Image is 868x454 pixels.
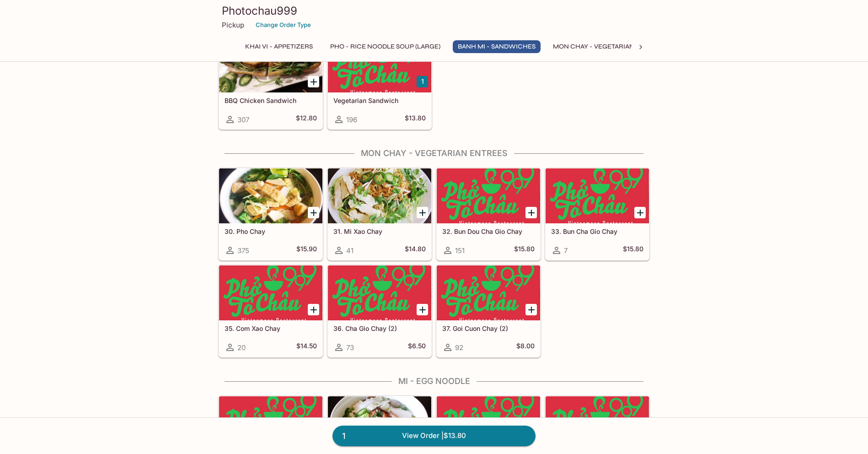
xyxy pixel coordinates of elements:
[240,40,318,53] button: Khai Vi - Appetizers
[222,4,646,18] h3: Photochau999
[516,342,535,353] h5: $8.00
[222,21,244,29] p: Pickup
[453,40,541,53] button: Banh Mi - Sandwiches
[219,396,322,451] div: 38. Mi Ga
[327,168,432,260] a: 31. Mi Xao Chay41$14.80
[437,265,540,320] div: 37. Goi Cuon Chay (2)
[623,245,643,256] h5: $15.80
[325,40,445,53] button: Pho - Rice Noodle Soup (Large)
[551,227,643,235] h5: 33. Bun Cha Gio Chay
[405,114,426,125] h5: $13.80
[436,265,541,357] a: 37. Goi Cuon Chay (2)92$8.00
[408,342,426,353] h5: $6.50
[225,97,317,104] h5: BBQ Chicken Sandwich
[219,265,323,357] a: 35. Com Xao Chay20$14.50
[437,396,540,451] div: 40. Mi Ga Hoanh Thanh
[634,207,646,218] button: Add 33. Bun Cha Gio Chay
[237,246,249,255] span: 375
[346,343,354,352] span: 73
[442,324,535,332] h5: 37. Goi Cuon Chay (2)
[333,97,426,104] h5: Vegetarian Sandwich
[308,304,319,315] button: Add 35. Com Xao Chay
[225,227,317,235] h5: 30. Pho Chay
[328,168,431,223] div: 31. Mi Xao Chay
[219,38,322,92] div: BBQ Chicken Sandwich
[436,168,541,260] a: 32. Bun Dou Cha Gio Chay151$15.80
[327,37,432,130] a: Vegetarian Sandwich196$13.80
[455,246,465,255] span: 151
[308,76,319,87] button: Add BBQ Chicken Sandwich
[455,343,463,352] span: 92
[219,265,322,320] div: 35. Com Xao Chay
[296,114,317,125] h5: $12.80
[237,343,246,352] span: 20
[442,227,535,235] h5: 32. Bun Dou Cha Gio Chay
[328,38,431,92] div: Vegetarian Sandwich
[333,324,426,332] h5: 36. Cha Gio Chay (2)
[514,245,535,256] h5: $15.80
[564,246,568,255] span: 7
[327,265,432,357] a: 36. Cha Gio Chay (2)73$6.50
[328,265,431,320] div: 36. Cha Gio Chay (2)
[332,426,536,446] a: 1View Order |$13.80
[237,115,249,124] span: 307
[219,168,322,223] div: 30. Pho Chay
[546,168,649,223] div: 33. Bun Cha Gio Chay
[546,396,649,451] div: 41. Mi Tom Thit Nuong Kho
[417,304,428,315] button: Add 36. Cha Gio Chay (2)
[219,168,323,260] a: 30. Pho Chay375$15.90
[337,430,351,443] span: 1
[308,207,319,218] button: Add 30. Pho Chay
[525,304,537,315] button: Add 37. Goi Cuon Chay (2)
[548,40,670,53] button: Mon Chay - Vegetarian Entrees
[252,18,315,32] button: Change Order Type
[218,376,650,386] h4: Mi - Egg Noodle
[333,227,426,235] h5: 31. Mi Xao Chay
[545,168,649,260] a: 33. Bun Cha Gio Chay7$15.80
[346,246,354,255] span: 41
[437,168,540,223] div: 32. Bun Dou Cha Gio Chay
[296,342,317,353] h5: $14.50
[328,396,431,451] div: 39. Mi Thap Cam Do Bien
[346,115,357,124] span: 196
[218,148,650,158] h4: Mon Chay - Vegetarian Entrees
[296,245,317,256] h5: $15.90
[525,207,537,218] button: Add 32. Bun Dou Cha Gio Chay
[417,207,428,218] button: Add 31. Mi Xao Chay
[417,76,428,87] button: Add Vegetarian Sandwich
[225,324,317,332] h5: 35. Com Xao Chay
[405,245,426,256] h5: $14.80
[219,37,323,130] a: BBQ Chicken Sandwich307$12.80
